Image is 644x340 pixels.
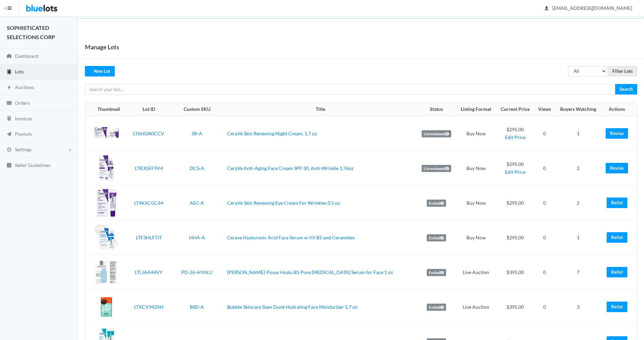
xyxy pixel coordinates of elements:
[505,134,526,140] a: Edit Price
[555,255,601,290] td: 7
[89,68,94,73] ion-icon: create
[6,163,13,169] ion-icon: list box
[534,186,555,220] td: 0
[15,100,30,106] span: Orders
[15,116,32,121] span: Invoices
[6,85,13,91] ion-icon: flash
[534,220,555,255] td: 0
[534,151,555,186] td: 0
[456,290,496,324] td: Live Auction
[608,66,637,76] input: Filter Lots
[534,116,555,151] td: 0
[496,116,534,151] td: $295.00
[227,304,357,310] a: Bubble Skincare Slam Dunk Hydrating Face Moisturizer 1.7 oz
[128,103,169,116] th: Lot ID
[496,103,534,116] th: Current Price
[134,304,164,310] a: LTXCV942XH
[555,220,601,255] td: 1
[606,128,628,139] a: Revise
[85,42,119,52] h1: Manage Lots
[134,200,163,206] a: LT4K6CGC64
[496,151,534,186] td: $295.00
[227,131,317,136] a: CeraVe Skin Renewing Night Cream, 1.7 oz
[85,66,115,76] a: createNew Lot
[417,103,456,116] th: Status
[6,69,13,75] ion-icon: clipboard
[427,234,446,242] label: Ended
[190,165,204,171] a: DCS-A
[555,151,601,186] td: 2
[189,235,205,240] a: HHA-A
[555,290,601,324] td: 3
[15,147,32,152] span: Settings
[7,24,55,40] strong: SOPHISTICATED SELECTIONS CORP
[15,162,50,168] span: Seller Guidelines
[422,130,451,138] label: Unreviewed
[6,131,13,138] ion-icon: paper plane
[136,235,162,240] a: LTF3HLFTJT
[15,69,24,74] span: Lots
[133,131,164,136] a: LT6HGWJCCV
[85,103,128,116] th: Thumbnail
[456,220,496,255] td: Buy Now
[606,163,628,173] a: Revise
[6,100,13,107] ion-icon: cash
[555,186,601,220] td: 2
[505,169,526,175] a: Edit Price
[169,103,224,116] th: Custom SKU
[6,116,13,122] ion-icon: calculator
[601,103,637,116] th: Actions
[456,186,496,220] td: Buy Now
[6,147,13,153] ion-icon: cog
[534,103,555,116] th: Views
[227,235,355,240] a: Cerave Hyaluronic Acid Face Serum w Vit B5 and Ceramides
[227,165,353,171] a: CeraVe Anti-Aging Face Cream SPF 30, Anti-Wrinkle 1.76oz
[555,116,601,151] td: 1
[427,304,446,311] label: Ended
[456,255,496,290] td: Live Auction
[456,103,496,116] th: Listing Format
[135,269,163,275] a: LTLJAA44VY
[227,200,340,206] a: CeraVe Skin Renewing Eye Cream For Wrinkles 0.5 oz
[456,151,496,186] td: Buy Now
[15,84,34,90] span: Auctions
[227,269,393,275] a: [PERSON_NAME]-Posay Hyalu B5 Pure [MEDICAL_DATA] Serum for Face 1 oz
[545,5,632,11] span: [EMAIL_ADDRESS][DOMAIN_NAME]
[534,290,555,324] td: 0
[15,131,32,137] span: Payouts
[6,53,13,60] ion-icon: speedometer
[615,84,637,95] input: Search
[607,267,627,277] a: Relist
[135,165,163,171] a: LTR3GFF9V4
[427,200,446,207] label: Ended
[15,53,38,59] span: Dashboard
[192,131,202,136] a: SR-A
[496,255,534,290] td: $395.00
[85,84,615,95] input: Search your lots...
[496,186,534,220] td: $295.00
[427,269,446,276] label: Ended
[607,232,627,243] a: Relist
[607,198,627,208] a: Relist
[607,302,627,312] a: Relist
[190,304,204,310] a: BSD-A
[543,5,550,12] ion-icon: person
[496,290,534,324] td: $395.00
[190,200,204,206] a: AEC-A
[224,103,417,116] th: Title
[534,255,555,290] td: 0
[181,269,213,275] a: PD-26-HYALU
[422,165,451,172] label: Unreviewed
[555,103,601,116] th: Buyers Watching
[496,220,534,255] td: $295.00
[456,116,496,151] td: Buy Now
